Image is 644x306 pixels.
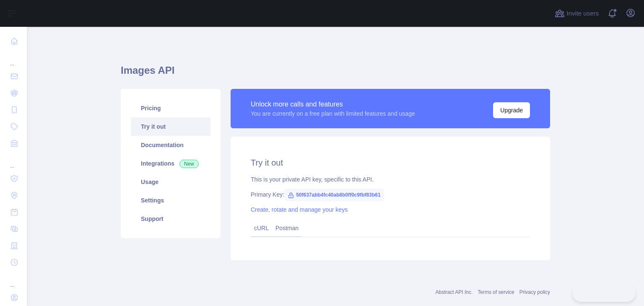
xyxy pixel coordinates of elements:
[251,157,530,169] h2: Try it out
[251,190,530,199] div: Primary Key:
[251,99,415,109] div: Unlock more calls and features
[7,50,20,67] div: ...
[284,189,384,201] span: 50f637abb4fc40ab8b0ff0c9fbf83b61
[572,284,636,302] iframe: Toggle Customer Support
[131,191,210,210] a: Settings
[131,154,210,173] a: Integrations New
[7,272,20,288] div: ...
[251,175,530,184] div: This is your private API key, specific to this API.
[478,289,514,295] a: Terms of service
[131,99,210,117] a: Pricing
[251,109,415,118] div: You are currently on a free plan with limited features and usage
[553,7,600,20] button: Invite users
[493,102,530,118] button: Upgrade
[7,153,20,169] div: ...
[272,221,302,235] a: Postman
[131,210,210,228] a: Support
[131,117,210,136] a: Try it out
[566,9,599,18] span: Invite users
[519,289,550,295] a: Privacy policy
[121,64,550,84] h1: Images API
[436,289,473,295] a: Abstract API Inc.
[179,160,199,168] span: New
[251,206,348,213] a: Create, rotate and manage your keys
[254,225,269,231] a: cURL
[131,136,210,154] a: Documentation
[131,173,210,191] a: Usage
